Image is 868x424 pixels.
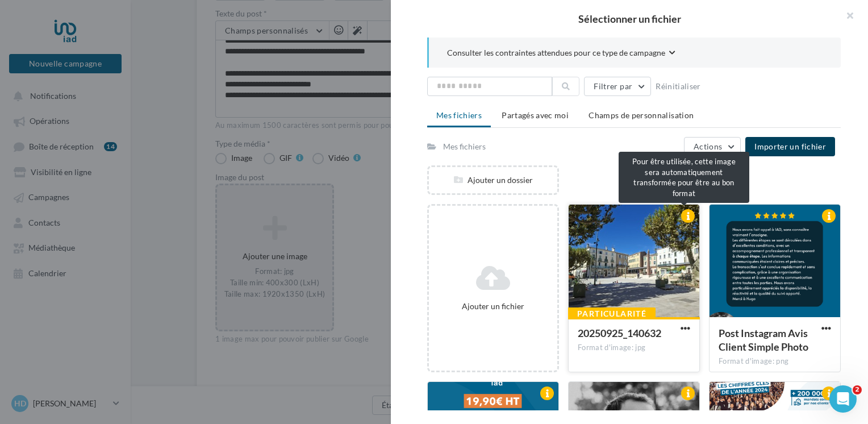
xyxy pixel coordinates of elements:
div: Mes fichiers [443,141,486,152]
button: Réinitialiser [651,80,706,93]
button: Actions [684,137,741,156]
div: Particularité [568,307,656,320]
span: Mes fichiers [436,110,482,120]
button: Importer un fichier [745,137,835,156]
button: Filtrer par [584,77,651,96]
div: Ajouter un dossier [429,174,557,186]
div: Format d'image: png [719,356,831,367]
span: Consulter les contraintes attendues pour ce type de campagne [447,47,665,59]
span: 20250925_140632 [578,327,661,339]
span: Importer un fichier [754,142,826,151]
div: Ajouter un fichier [433,301,553,312]
div: Pour être utilisée, cette image sera automatiquement transformée pour être au bon format [619,152,749,203]
button: Consulter les contraintes attendues pour ce type de campagne [447,47,675,61]
span: Actions [694,142,722,151]
iframe: Intercom live chat [829,385,857,413]
span: Post Instagram Avis Client Simple Photo [719,327,808,353]
span: 2 [853,385,862,394]
div: Format d'image: jpg [578,343,690,353]
h2: Sélectionner un fichier [409,14,850,24]
span: Partagés avec moi [502,110,569,120]
span: Champs de personnalisation [589,110,694,120]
